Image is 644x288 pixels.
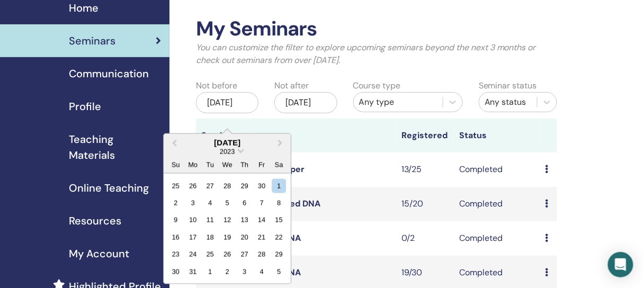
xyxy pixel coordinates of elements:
[274,92,337,113] div: [DATE]
[203,247,217,262] div: Choose Tuesday, July 25th, 2023
[454,152,540,187] td: Completed
[186,157,200,172] div: Mo
[168,157,183,172] div: Su
[203,213,217,227] div: Choose Tuesday, July 11th, 2023
[186,247,200,262] div: Choose Monday, July 24th, 2023
[203,230,217,244] div: Choose Tuesday, July 18th, 2023
[203,195,217,210] div: Choose Tuesday, July 4th, 2023
[353,79,401,92] label: Course type
[168,264,183,278] div: Choose Sunday, July 30th, 2023
[237,195,252,210] div: Choose Thursday, July 6th, 2023
[69,131,161,163] span: Teaching Materials
[220,195,235,210] div: Choose Wednesday, July 5th, 2023
[186,230,200,244] div: Choose Monday, July 17th, 2023
[168,230,183,244] div: Choose Sunday, July 16th, 2023
[255,195,269,210] div: Choose Friday, July 7th, 2023
[255,157,269,172] div: Fr
[69,66,149,82] span: Communication
[237,213,252,227] div: Choose Thursday, July 13th, 2023
[69,213,121,229] span: Resources
[397,187,454,221] td: 15/20
[454,221,540,256] td: Completed
[203,178,217,193] div: Choose Tuesday, June 27th, 2023
[272,230,286,244] div: Choose Saturday, July 22nd, 2023
[196,119,253,152] th: Seminar
[255,264,269,278] div: Choose Friday, August 4th, 2023
[237,264,252,278] div: Choose Thursday, August 3rd, 2023
[69,33,115,49] span: Seminars
[165,134,182,151] button: Previous Month
[272,264,286,278] div: Choose Saturday, August 5th, 2023
[196,17,557,41] h2: My Seminars
[168,247,183,262] div: Choose Sunday, July 23rd, 2023
[168,213,183,227] div: Choose Sunday, July 9th, 2023
[164,138,291,147] div: [DATE]
[237,178,252,193] div: Choose Thursday, June 29th, 2023
[163,133,291,284] div: Choose Date
[220,230,235,244] div: Choose Wednesday, July 19th, 2023
[220,264,235,278] div: Choose Wednesday, August 2nd, 2023
[220,157,235,172] div: We
[220,247,235,262] div: Choose Wednesday, July 26th, 2023
[220,213,235,227] div: Choose Wednesday, July 12th, 2023
[69,246,129,262] span: My Account
[237,230,252,244] div: Choose Thursday, July 20th, 2023
[397,152,454,187] td: 13/25
[220,147,235,155] span: 2023
[255,247,269,262] div: Choose Friday, July 28th, 2023
[272,157,286,172] div: Sa
[454,187,540,221] td: Completed
[186,195,200,210] div: Choose Monday, July 3rd, 2023
[203,157,217,172] div: Tu
[196,79,237,92] label: Not before
[272,195,286,210] div: Choose Saturday, July 8th, 2023
[167,177,288,280] div: Month July, 2023
[359,96,437,109] div: Any type
[397,119,454,152] th: Registered
[203,264,217,278] div: Choose Tuesday, August 1st, 2023
[272,247,286,262] div: Choose Saturday, July 29th, 2023
[485,96,532,109] div: Any status
[255,178,269,193] div: Choose Friday, June 30th, 2023
[255,213,269,227] div: Choose Friday, July 14th, 2023
[196,92,258,113] div: [DATE]
[186,213,200,227] div: Choose Monday, July 10th, 2023
[608,252,633,277] div: Open Intercom Messenger
[69,98,101,114] span: Profile
[255,230,269,244] div: Choose Friday, July 21st, 2023
[479,79,537,92] label: Seminar status
[69,180,149,196] span: Online Teaching
[272,178,286,193] div: Choose Saturday, July 1st, 2023
[274,79,309,92] label: Not after
[237,247,252,262] div: Choose Thursday, July 27th, 2023
[186,264,200,278] div: Choose Monday, July 31st, 2023
[237,157,252,172] div: Th
[220,178,235,193] div: Choose Wednesday, June 28th, 2023
[168,178,183,193] div: Choose Sunday, June 25th, 2023
[196,41,557,67] p: You can customize the filter to explore upcoming seminars beyond the next 3 months or check out s...
[168,195,183,210] div: Choose Sunday, July 2nd, 2023
[454,119,540,152] th: Status
[397,221,454,256] td: 0/2
[272,213,286,227] div: Choose Saturday, July 15th, 2023
[186,178,200,193] div: Choose Monday, June 26th, 2023
[273,134,290,151] button: Next Month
